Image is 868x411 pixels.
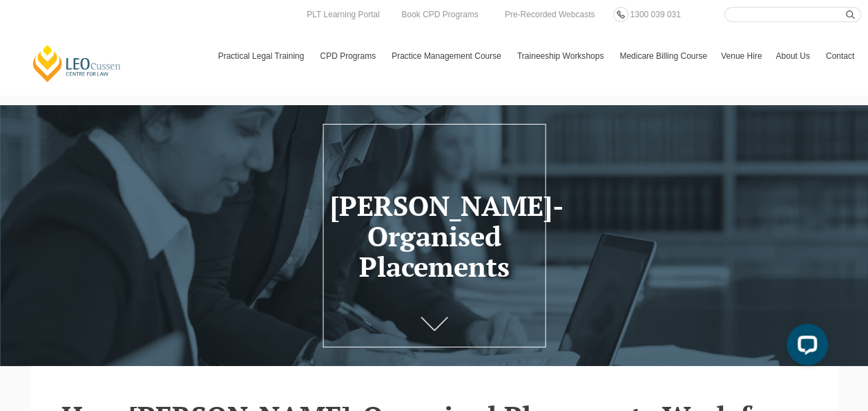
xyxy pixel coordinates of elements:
[31,44,123,83] a: [PERSON_NAME] Centre for Law
[775,318,833,376] iframe: LiveChat chat widget
[613,36,714,76] a: Medicare Billing Course
[630,10,680,19] span: 1300 039 031
[626,7,684,22] a: 1300 039 031
[303,7,383,22] a: PLT Learning Portal
[313,36,385,76] a: CPD Programs
[211,36,314,76] a: Practical Legal Training
[769,36,818,76] a: About Us
[330,190,539,282] h1: [PERSON_NAME]-Organised Placements
[385,36,510,76] a: Practice Management Course
[819,36,861,76] a: Contact
[510,36,613,76] a: Traineeship Workshops
[714,36,769,76] a: Venue Hire
[398,7,481,22] a: Book CPD Programs
[501,7,599,22] a: Pre-Recorded Webcasts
